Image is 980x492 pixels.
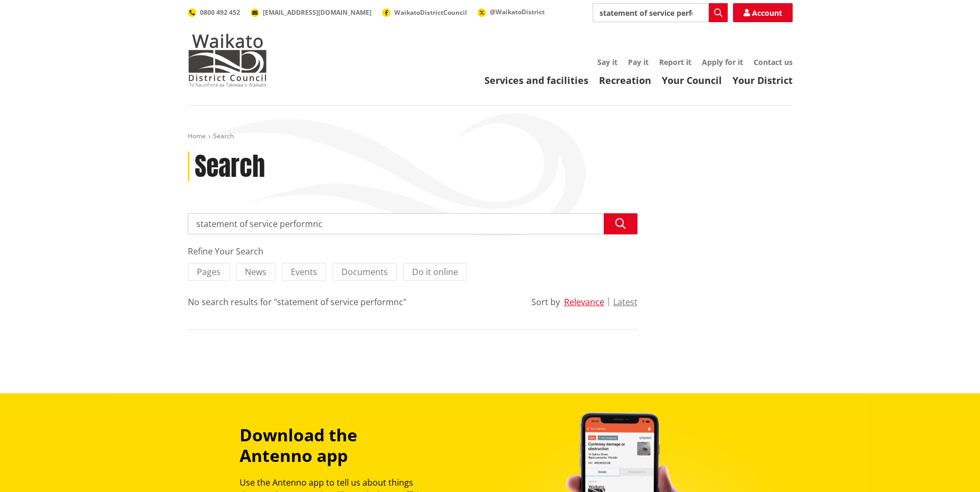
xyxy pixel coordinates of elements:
[263,8,372,17] span: [EMAIL_ADDRESS][DOMAIN_NAME]
[662,74,722,87] a: Your Council
[412,266,458,278] span: Do it online
[251,8,372,17] a: [EMAIL_ADDRESS][DOMAIN_NAME]
[484,74,588,87] a: Services and facilities
[702,57,743,67] a: Apply for it
[490,7,545,16] span: @WaikatoDistrict
[382,8,467,17] a: WaikatoDistrictCouncil
[593,3,728,22] input: Search input
[564,297,604,307] button: Relevance
[733,3,793,22] a: Account
[188,8,240,17] a: 0800 492 452
[613,297,638,307] button: Latest
[195,152,265,182] h1: Search
[188,245,638,258] div: Refine Your Search
[240,425,431,466] h3: Download the Antenno app
[188,296,406,308] div: No search results for "statement of service performnc"
[628,57,649,67] a: Pay it
[188,34,267,87] img: Waikato District Council - Te Kaunihera aa Takiwaa o Waikato
[754,57,793,67] a: Contact us
[188,132,793,141] nav: breadcrumb
[200,8,240,17] span: 0800 492 452
[597,57,617,67] a: Say it
[245,266,267,278] span: News
[197,266,221,278] span: Pages
[659,57,691,67] a: Report it
[188,213,638,234] input: Search input
[341,266,388,278] span: Documents
[291,266,317,278] span: Events
[531,296,560,308] div: Sort by
[478,7,545,16] a: @WaikatoDistrict
[599,74,651,87] a: Recreation
[732,74,793,87] a: Your District
[188,131,206,140] a: Home
[213,131,234,140] span: Search
[394,8,467,17] span: WaikatoDistrictCouncil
